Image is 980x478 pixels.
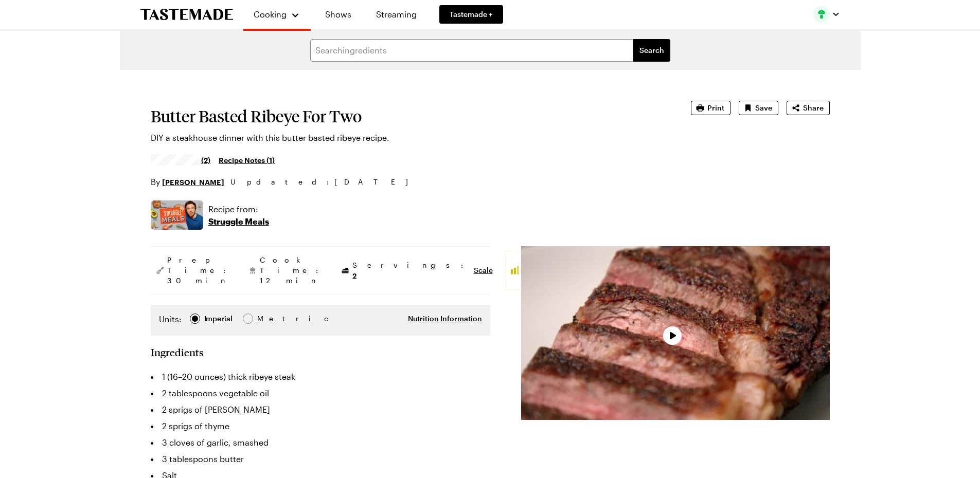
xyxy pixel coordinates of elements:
[260,255,324,286] span: Cook Time: 12 min
[208,203,269,228] a: Recipe from:Struggle Meals
[813,6,840,23] button: Profile picture
[204,313,233,324] div: Imperial
[230,176,418,188] span: Updated : [DATE]
[803,103,824,113] span: Share
[663,326,682,345] button: Play Video
[257,313,279,324] div: Metric
[151,176,224,188] p: By
[140,9,233,21] a: To Tastemade Home Page
[201,155,210,165] span: (2)
[151,385,490,401] li: 2 tablespoons vegetable oil
[151,156,211,164] a: 5/5 stars from 2 reviews
[159,313,182,325] label: Units:
[257,313,280,324] span: Metric
[521,246,830,420] video-js: Video Player
[208,203,269,215] p: Recipe from:
[474,265,493,275] button: Scale
[151,200,203,230] img: Show where recipe is used
[739,101,778,115] button: Save recipe
[204,313,234,324] span: Imperial
[151,418,490,434] li: 2 sprigs of thyme
[151,369,490,385] li: 1 (16–20 ounces) thick ribeye steak
[439,5,503,24] a: Tastemade +
[151,346,204,358] h2: Ingredients
[208,215,269,228] p: Struggle Meals
[151,132,662,144] p: DIY a steakhouse dinner with this butter basted ribeye recipe.
[691,101,730,115] button: Print
[151,401,490,418] li: 2 sprigs of [PERSON_NAME]
[159,313,279,327] div: Imperial Metric
[639,45,664,56] span: Search
[254,4,300,25] button: Cooking
[167,255,231,286] span: Prep Time: 30 min
[633,39,670,62] button: filters
[151,107,662,125] h1: Butter Basted Ribeye For Two
[707,103,724,113] span: Print
[254,9,287,19] span: Cooking
[813,6,830,23] img: Profile picture
[162,176,224,188] a: [PERSON_NAME]
[151,451,490,467] li: 3 tablespoons butter
[219,154,275,166] a: Recipe Notes (1)
[151,434,490,451] li: 3 cloves of garlic, smashed
[352,270,357,280] span: 2
[408,314,482,324] button: Nutrition Information
[755,103,772,113] span: Save
[450,9,493,20] span: Tastemade +
[352,260,469,281] span: Servings:
[787,101,830,115] button: Share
